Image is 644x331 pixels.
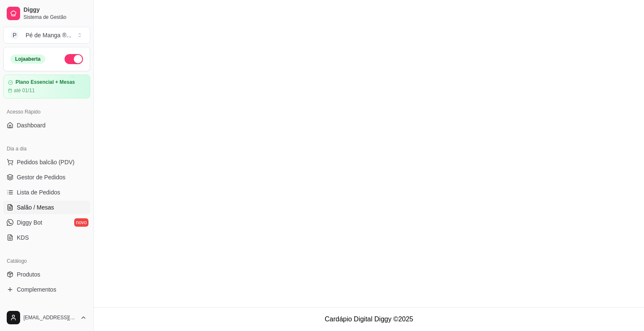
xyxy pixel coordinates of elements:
[3,105,90,119] div: Acesso Rápido
[17,158,75,166] span: Pedidos balcão (PDV)
[3,201,90,214] a: Salão / Mesas
[94,307,644,331] footer: Cardápio Digital Diggy © 2025
[23,6,87,14] span: Diggy
[17,233,29,242] span: KDS
[3,75,90,98] a: Plano Essencial + Mesasaté 01/11
[26,31,71,39] div: Pé de Manga ® ...
[17,121,46,129] span: Dashboard
[23,14,87,21] span: Sistema de Gestão
[3,231,90,244] a: KDS
[3,3,90,23] a: DiggySistema de Gestão
[17,203,54,212] span: Salão / Mesas
[17,173,65,181] span: Gestor de Pedidos
[17,188,60,197] span: Lista de Pedidos
[3,27,90,44] button: Select a team
[3,142,90,155] div: Dia a dia
[3,254,90,268] div: Catálogo
[3,155,90,169] button: Pedidos balcão (PDV)
[10,54,45,64] div: Loja aberta
[16,79,75,85] article: Plano Essencial + Mesas
[3,268,90,281] a: Produtos
[3,186,90,199] a: Lista de Pedidos
[17,270,40,279] span: Produtos
[65,54,83,64] button: Alterar Status
[3,283,90,296] a: Complementos
[23,314,77,321] span: [EMAIL_ADDRESS][DOMAIN_NAME]
[14,87,35,94] article: até 01/11
[3,308,90,328] button: [EMAIL_ADDRESS][DOMAIN_NAME]
[3,216,90,229] a: Diggy Botnovo
[3,119,90,132] a: Dashboard
[17,285,56,294] span: Complementos
[3,171,90,184] a: Gestor de Pedidos
[10,31,19,39] span: P
[17,218,42,227] span: Diggy Bot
